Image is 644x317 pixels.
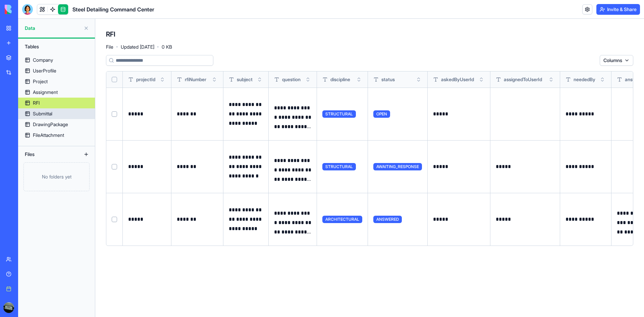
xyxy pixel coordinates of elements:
[18,87,95,98] a: Assignment
[211,76,218,83] button: Toggle sort
[504,76,542,83] span: assignedToUserId
[136,76,155,83] span: projectId
[18,55,95,65] a: Company
[116,42,118,52] span: ·
[600,55,633,66] button: Columns
[21,41,92,52] div: Tables
[159,76,166,83] button: Toggle sort
[25,25,81,32] span: Data
[3,302,14,313] img: ACg8ocKpHI9DR4qXfEuWhNhK9qRIDqUpSEg3BIFUaPF-kKE2T7TdmvU=s96-c
[157,42,159,52] span: ·
[305,76,311,83] button: Toggle sort
[33,100,40,106] div: RFI
[599,76,606,83] button: Toggle sort
[18,162,95,191] a: No folders yet
[574,76,595,83] span: neededBy
[441,76,474,83] span: askedByUserId
[33,78,48,85] div: Project
[18,76,95,87] a: Project
[72,5,154,13] h1: Steel Detailing Command Center
[112,164,117,169] button: Select row
[33,57,53,63] div: Company
[33,89,58,96] div: Assignment
[18,130,95,141] a: FileAttachment
[237,76,253,83] span: subject
[33,121,68,128] div: DrawingPackage
[23,162,90,191] div: No folders yet
[322,216,362,223] span: ARCHITECTURAL
[415,76,422,83] button: Toggle sort
[596,4,640,15] button: Invite & Share
[330,76,350,83] span: discipline
[106,44,113,50] span: File
[121,44,154,50] span: Updated [DATE]
[381,76,395,83] span: status
[33,110,52,117] div: Submittal
[256,76,263,83] button: Toggle sort
[112,217,117,222] button: Select row
[373,163,422,170] span: AWAITING_RESPONSE
[106,30,115,39] h4: RFI
[21,149,75,160] div: Files
[373,110,390,118] span: OPEN
[112,111,117,117] button: Select row
[5,5,46,14] img: logo
[112,77,117,82] button: Select all
[18,119,95,130] a: DrawingPackage
[18,98,95,108] a: RFI
[33,67,56,74] div: UserProfile
[356,76,362,83] button: Toggle sort
[322,110,356,118] span: STRUCTURAL
[185,76,206,83] span: rfiNumber
[548,76,554,83] button: Toggle sort
[282,76,301,83] span: question
[18,108,95,119] a: Submittal
[33,132,64,139] div: FileAttachment
[322,163,356,170] span: STRUCTURAL
[18,65,95,76] a: UserProfile
[373,216,402,223] span: ANSWERED
[478,76,485,83] button: Toggle sort
[162,44,172,50] span: 0 KB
